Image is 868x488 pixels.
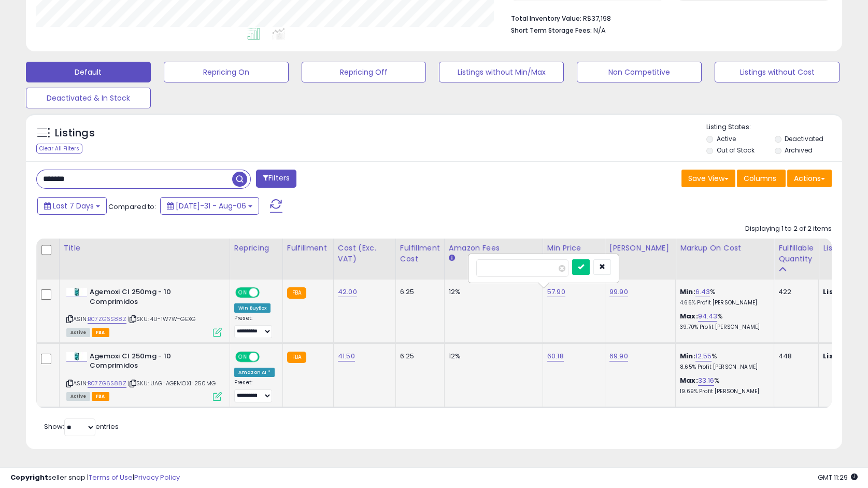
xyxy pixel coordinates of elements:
div: Clear All Filters [36,144,82,154]
span: 2025-08-16 11:29 GMT [818,472,858,482]
div: seller snap | | [10,473,180,483]
button: Actions [787,170,832,187]
a: 69.90 [609,351,628,361]
div: Amazon Fees [449,243,538,254]
div: ASIN: [66,287,222,336]
button: Last 7 Days [37,197,107,215]
button: Repricing On [164,62,289,82]
span: | SKU: UAG-AGEMOXI-250MG [128,379,216,387]
div: Repricing [234,243,278,254]
button: Save View [681,170,735,187]
a: 33.16 [698,375,715,386]
h5: Listings [55,126,95,141]
span: N/A [593,25,606,35]
div: Fulfillment Cost [400,243,440,264]
img: 21YJlXgjXBL._SL40_.jpg [66,288,87,297]
b: Agemoxi Cl 250mg - 10 Comprimidos [90,287,216,309]
div: 448 [778,352,810,361]
a: 41.50 [338,351,355,361]
div: Fulfillable Quantity [778,243,814,264]
a: 99.90 [609,287,628,297]
div: % [680,287,766,306]
button: Listings without Cost [715,62,839,82]
b: Min: [680,287,695,297]
div: % [680,312,766,331]
a: Terms of Use [89,472,133,482]
div: Min Price [547,243,601,254]
label: Archived [785,146,813,155]
small: Amazon Fees. [449,254,455,263]
small: FBA [287,352,306,363]
b: Max: [680,375,698,385]
div: Title [64,243,225,254]
th: The percentage added to the cost of goods (COGS) that forms the calculator for Min & Max prices. [676,239,774,280]
div: Fulfillment [287,243,329,254]
button: Deactivated & In Stock [26,88,151,108]
span: OFF [258,288,275,297]
strong: Copyright [10,472,48,482]
div: Displaying 1 to 2 of 2 items [745,224,832,234]
span: Show: entries [44,422,119,431]
button: Non Competitive [577,62,702,82]
div: Preset: [234,315,275,338]
span: FBA [92,392,109,401]
a: B07ZG6S88Z [88,379,126,388]
p: 8.65% Profit [PERSON_NAME] [680,364,766,371]
div: [PERSON_NAME] [609,243,671,254]
div: 422 [778,287,810,297]
a: 12.55 [695,351,712,361]
span: | SKU: 4U-1W7W-GEXG [128,315,195,323]
div: % [680,376,766,395]
span: All listings currently available for purchase on Amazon [66,392,90,401]
div: Cost (Exc. VAT) [338,243,391,264]
div: 6.25 [400,352,436,361]
button: Listings without Min/Max [439,62,564,82]
div: % [680,352,766,371]
div: ASIN: [66,352,222,400]
div: 12% [449,287,535,297]
div: Win BuyBox [234,303,271,313]
b: Total Inventory Value: [511,14,581,23]
a: 94.43 [698,311,718,322]
div: Preset: [234,379,275,402]
b: Short Term Storage Fees: [511,26,592,35]
button: Repricing Off [302,62,426,82]
a: 60.18 [547,351,564,361]
span: ON [236,352,249,361]
span: OFF [258,352,275,361]
b: Max: [680,311,698,321]
span: Columns [744,173,776,184]
div: Amazon AI * [234,368,275,377]
span: Compared to: [108,202,156,212]
p: 19.69% Profit [PERSON_NAME] [680,388,766,395]
button: Columns [737,170,786,187]
b: Agemoxi Cl 250mg - 10 Comprimidos [90,352,216,373]
p: 4.66% Profit [PERSON_NAME] [680,299,766,306]
b: Min: [680,351,695,361]
button: [DATE]-31 - Aug-06 [160,197,259,215]
li: R$37,198 [511,11,824,24]
p: 39.70% Profit [PERSON_NAME] [680,324,766,331]
a: 42.00 [338,287,357,297]
img: 21YJlXgjXBL._SL40_.jpg [66,352,87,361]
a: 57.90 [547,287,565,297]
label: Out of Stock [717,146,755,155]
p: Listing States: [706,122,842,132]
button: Default [26,62,151,82]
span: ON [236,288,249,297]
a: B07ZG6S88Z [88,315,126,324]
a: 6.43 [695,287,710,297]
div: Markup on Cost [680,243,770,254]
label: Deactivated [785,134,823,143]
span: [DATE]-31 - Aug-06 [176,201,246,211]
button: Filters [256,170,296,188]
div: 12% [449,352,535,361]
label: Active [717,134,736,143]
span: FBA [92,328,109,337]
span: Last 7 Days [53,201,94,211]
div: 6.25 [400,287,436,297]
a: Privacy Policy [134,472,180,482]
small: FBA [287,287,306,299]
span: All listings currently available for purchase on Amazon [66,328,90,337]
